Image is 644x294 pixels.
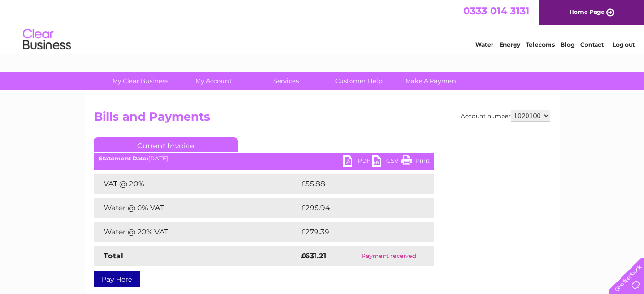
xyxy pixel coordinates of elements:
[101,72,180,90] a: My Clear Business
[526,41,555,48] a: Telecoms
[298,222,418,242] td: £279.39
[174,72,253,90] a: My Account
[475,41,493,48] a: Water
[580,41,604,48] a: Contact
[94,174,298,194] td: VAT @ 20%
[319,72,398,90] a: Customer Help
[246,72,326,90] a: Services
[561,41,574,48] a: Blog
[401,155,430,169] a: Print
[94,222,298,242] td: Water @ 20% VAT
[23,25,71,54] img: logo.png
[99,155,148,162] b: Statement Date:
[343,155,372,169] a: PDF
[461,110,550,122] div: Account number
[298,174,415,194] td: £55.88
[104,251,123,260] strong: Total
[94,137,238,152] a: Current Invoice
[301,251,326,260] strong: £631.21
[94,198,298,218] td: Water @ 0% VAT
[392,72,471,90] a: Make A Payment
[94,155,434,162] div: [DATE]
[96,5,549,47] div: Clear Business is a trading name of Verastar Limited (registered in [GEOGRAPHIC_DATA] No. 3667643...
[298,198,418,218] td: £295.94
[94,271,140,287] a: Pay Here
[612,41,635,48] a: Log out
[344,246,434,266] td: Payment received
[463,5,529,17] a: 0333 014 3131
[94,110,550,128] h2: Bills and Payments
[372,155,401,169] a: CSV
[499,41,520,48] a: Energy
